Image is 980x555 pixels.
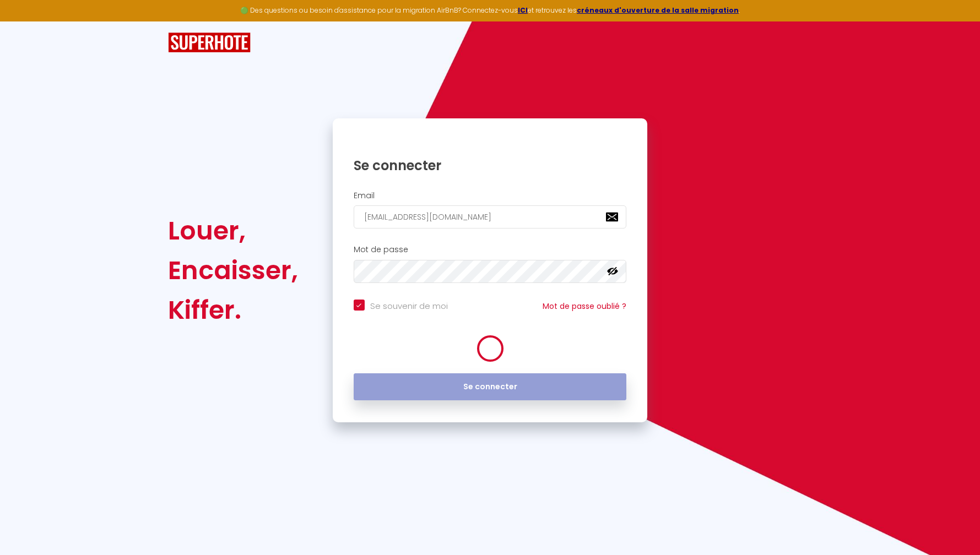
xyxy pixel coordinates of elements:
[9,4,42,37] button: Ouvrir le widget de chat LiveChat
[354,373,627,401] button: Se connecter
[168,251,298,290] div: Encaisser,
[354,245,627,254] h2: Mot de passe
[168,211,298,251] div: Louer,
[543,301,626,312] a: Mot de passe oublié ?
[354,191,627,200] h2: Email
[354,157,627,174] h1: Se connecter
[168,290,298,330] div: Kiffer.
[577,6,739,15] a: créneaux d'ouverture de la salle migration
[168,32,251,53] img: SuperHote logo
[354,205,627,228] input: Ton Email
[518,6,528,15] a: ICI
